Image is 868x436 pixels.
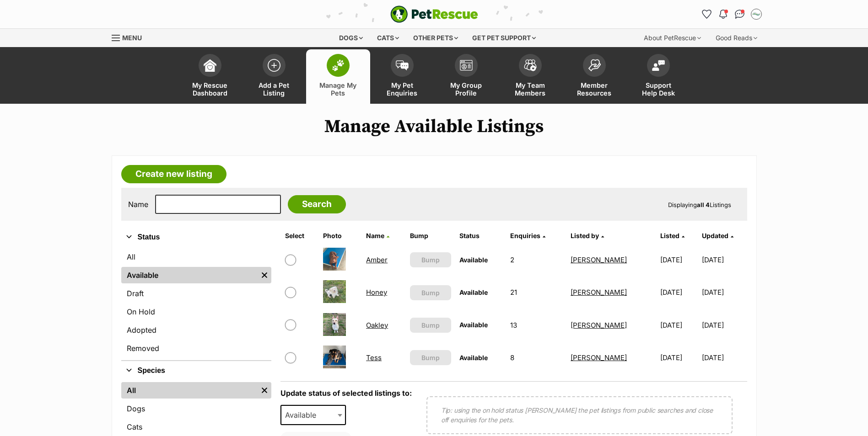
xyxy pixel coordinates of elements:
[410,350,451,365] button: Bump
[571,255,627,264] a: [PERSON_NAME]
[697,201,710,208] strong: all 4
[507,342,566,373] td: 8
[121,382,258,399] a: All
[510,81,551,97] span: My Team Members
[702,232,728,239] span: Updated
[652,60,665,71] img: help-desk-icon-fdf02630f3aa405de69fd3d07c3f3aa587a6932b1a1747fa1d2bba05be0121f9.svg
[421,255,440,265] span: Bump
[121,165,226,183] a: Create new listing
[446,81,487,97] span: My Group Profile
[657,309,701,341] td: [DATE]
[332,59,345,71] img: manage-my-pets-icon-02211641906a0b7f246fdf0571729dbe1e7629f14944591b6c1af311fb30b64b.svg
[319,229,361,243] th: Photo
[700,7,764,21] ul: Account quick links
[370,49,434,104] a: My Pet Enquiries
[280,388,412,398] label: Update status of selected listings to:
[288,195,346,213] input: Search
[242,49,306,104] a: Add a Pet Listing
[460,60,473,71] img: group-profile-icon-3fa3cf56718a62981997c0bc7e787c4b2cf8bcc04b72c1350f741eb67cf2f40e.svg
[434,49,498,104] a: My Group Profile
[507,309,566,341] td: 13
[366,232,389,239] a: Name
[366,353,382,362] a: Tess
[258,267,271,283] a: Remove filter
[280,405,346,425] span: Available
[702,232,733,239] a: Updated
[588,59,601,71] img: member-resources-icon-8e73f808a243e03378d46382f2149f9095a855e16c252ad45f914b54edf8863c.svg
[733,7,747,21] a: Conversations
[700,7,714,21] a: Favourites
[657,342,701,373] td: [DATE]
[121,285,271,302] a: Draft
[709,29,764,47] div: Good Reads
[574,81,615,97] span: Member Resources
[121,247,271,360] div: Status
[510,232,545,239] a: Enquiries
[333,29,369,47] div: Dogs
[716,7,731,21] button: Notifications
[510,232,540,239] span: translation missing: en.admin.listings.index.attributes.enquiries
[459,321,488,329] span: Available
[253,81,295,97] span: Add a Pet Listing
[306,49,370,104] a: Manage My Pets
[626,49,690,104] a: Support Help Desk
[121,249,271,265] a: All
[421,353,440,362] span: Bump
[366,255,388,264] a: Amber
[281,409,325,421] span: Available
[752,10,761,19] img: Adam Skelly profile pic
[657,276,701,308] td: [DATE]
[660,232,679,239] span: Listed
[735,10,744,19] img: chat-41dd97257d64d25036548639549fe6c8038ab92f7586957e7f3b1b290dea8141.svg
[571,321,627,330] a: [PERSON_NAME]
[382,81,423,97] span: My Pet Enquiries
[638,81,679,97] span: Support Help Desk
[407,29,464,47] div: Other pets
[410,318,451,333] button: Bump
[371,29,405,47] div: Cats
[571,288,627,297] a: [PERSON_NAME]
[498,49,562,104] a: My Team Members
[281,229,318,243] th: Select
[421,288,440,298] span: Bump
[189,81,231,97] span: My Rescue Dashboard
[459,288,488,296] span: Available
[459,354,488,362] span: Available
[456,229,506,243] th: Status
[562,49,626,104] a: Member Resources
[571,232,604,239] a: Listed by
[749,7,764,21] button: My account
[441,405,718,425] p: Tip: using the on hold status [PERSON_NAME] the pet listings from public searches and close off e...
[121,365,271,377] button: Species
[258,382,271,399] a: Remove filter
[121,303,271,320] a: On Hold
[122,34,142,42] span: Menu
[702,244,746,276] td: [DATE]
[406,229,455,243] th: Bump
[524,59,537,71] img: team-members-icon-5396bd8760b3fe7c0b43da4ab00e1e3bb1a5d9ba89233759b79545d2d3fc5d0d.svg
[121,267,258,283] a: Available
[466,29,542,47] div: Get pet support
[268,59,280,72] img: add-pet-listing-icon-0afa8454b4691262ce3f59096e99ab1cd57d4a30225e0717b998d2c9b9846f56.svg
[366,288,387,297] a: Honey
[657,244,701,276] td: [DATE]
[112,29,148,45] a: Menu
[410,252,451,267] button: Bump
[204,59,216,72] img: dashboard-icon-eb2f2d2d3e046f16d808141f083e7271f6b2e854fb5c12c21221c1fb7104beca.svg
[366,232,384,239] span: Name
[396,60,409,70] img: pet-enquiries-icon-7e3ad2cf08bfb03b45e93fb7055b45f3efa6380592205ae92323e6603595dc1f.svg
[390,5,478,23] a: PetRescue
[702,276,746,308] td: [DATE]
[571,353,627,362] a: [PERSON_NAME]
[121,340,271,356] a: Removed
[507,244,566,276] td: 2
[702,309,746,341] td: [DATE]
[366,321,388,330] a: Oakley
[660,232,685,239] a: Listed
[410,285,451,300] button: Bump
[390,5,478,23] img: logo-e224e6f780fb5917bec1dbf3a21bbac754714ae5b6737aabdf751b685950b380.svg
[318,81,359,97] span: Manage My Pets
[571,232,599,239] span: Listed by
[702,342,746,373] td: [DATE]
[128,200,148,208] label: Name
